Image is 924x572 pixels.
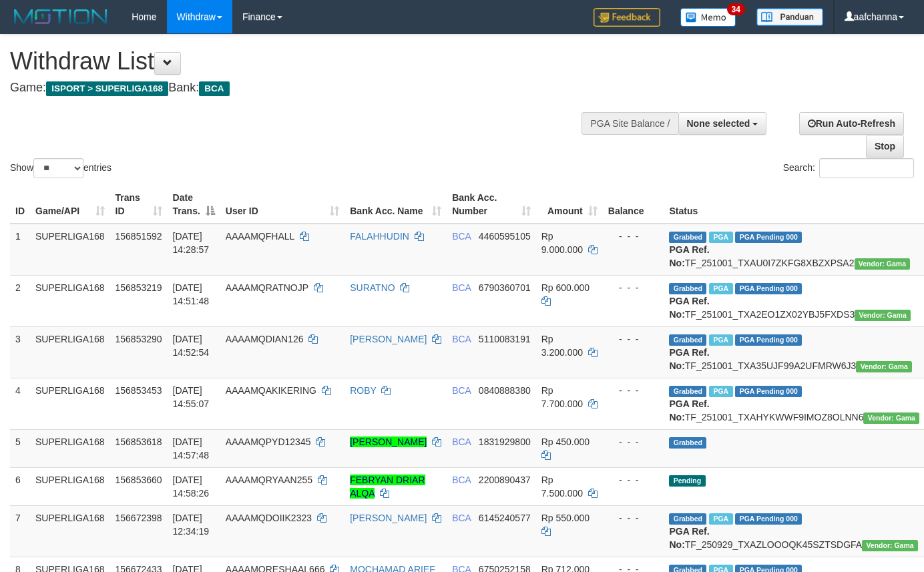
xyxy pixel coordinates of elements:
span: BCA [452,513,471,523]
a: SURATNO [350,282,395,293]
td: 4 [10,378,30,429]
a: [PERSON_NAME] [350,334,427,344]
div: - - - [608,435,659,449]
span: Marked by aafsoycanthlai [709,232,732,243]
span: [DATE] 14:55:07 [173,385,210,409]
span: 156851592 [115,231,162,242]
span: 34 [727,3,745,15]
a: Run Auto-Refresh [799,112,904,135]
span: 156853618 [115,437,162,447]
span: Copy 5110083191 to clipboard [479,334,531,344]
span: BCA [452,231,471,242]
span: PGA Pending [735,232,802,243]
b: PGA Ref. No: [669,347,709,371]
span: [DATE] 14:52:54 [173,334,210,358]
span: [DATE] 14:57:48 [173,437,210,461]
a: FEBRYAN DRIAR ALQA [350,475,425,499]
td: SUPERLIGA168 [30,224,110,276]
td: 3 [10,326,30,378]
span: AAAAMQDIAN126 [226,334,304,344]
span: Grabbed [669,283,706,294]
span: Copy 6145240577 to clipboard [479,513,531,523]
span: Rp 7.500.000 [541,475,583,499]
span: 156853219 [115,282,162,293]
span: Rp 600.000 [541,282,590,293]
a: [PERSON_NAME] [350,513,427,523]
div: - - - [608,473,659,487]
span: Copy 2200890437 to clipboard [479,475,531,485]
td: SUPERLIGA168 [30,505,110,557]
b: PGA Ref. No: [669,244,709,268]
td: SUPERLIGA168 [30,326,110,378]
div: - - - [608,384,659,397]
span: AAAAMQPYD12345 [226,437,311,447]
span: Marked by aafsoycanthlai [709,334,732,346]
span: Rp 3.200.000 [541,334,583,358]
span: Grabbed [669,513,706,525]
span: PGA Pending [735,283,802,294]
div: - - - [608,332,659,346]
a: [PERSON_NAME] [350,437,427,447]
th: Date Trans.: activate to sort column descending [168,186,220,224]
div: - - - [608,230,659,243]
img: Button%20Memo.svg [680,8,736,27]
span: BCA [452,334,471,344]
b: PGA Ref. No: [669,398,709,422]
span: Copy 1831929800 to clipboard [479,437,531,447]
td: 5 [10,429,30,467]
img: panduan.png [756,8,823,26]
div: PGA Site Balance / [582,112,678,135]
label: Search: [783,158,914,178]
td: SUPERLIGA168 [30,378,110,429]
td: 1 [10,224,30,276]
span: Copy 4460595105 to clipboard [479,231,531,242]
b: PGA Ref. No: [669,526,709,550]
span: PGA Pending [735,334,802,346]
select: Showentries [33,158,83,178]
h4: Game: Bank: [10,81,603,95]
span: Grabbed [669,334,706,346]
span: BCA [452,282,471,293]
span: Marked by aafsoycanthlai [709,513,732,525]
span: Vendor URL: https://trx31.1velocity.biz [855,310,911,321]
span: Marked by aafsoycanthlai [709,386,732,397]
h1: Withdraw List [10,48,603,75]
span: [DATE] 12:34:19 [173,513,210,537]
span: PGA Pending [735,513,802,525]
th: User ID: activate to sort column ascending [220,186,344,224]
span: Copy 0840888380 to clipboard [479,385,531,396]
button: None selected [678,112,767,135]
span: Vendor URL: https://trx31.1velocity.biz [856,361,912,372]
span: AAAAMQDOIIK2323 [226,513,312,523]
span: BCA [452,475,471,485]
td: SUPERLIGA168 [30,429,110,467]
span: Rp 450.000 [541,437,590,447]
th: Game/API: activate to sort column ascending [30,186,110,224]
span: 156672398 [115,513,162,523]
th: ID [10,186,30,224]
th: Trans ID: activate to sort column ascending [110,186,168,224]
img: MOTION_logo.png [10,7,111,27]
span: Vendor URL: https://trx31.1velocity.biz [855,258,911,270]
a: Stop [866,135,904,158]
td: 7 [10,505,30,557]
div: - - - [608,511,659,525]
div: - - - [608,281,659,294]
span: [DATE] 14:51:48 [173,282,210,306]
span: 156853660 [115,475,162,485]
a: ROBY [350,385,376,396]
span: Vendor URL: https://trx31.1velocity.biz [863,412,919,424]
span: 156853290 [115,334,162,344]
span: BCA [452,437,471,447]
span: None selected [687,118,750,129]
span: Grabbed [669,232,706,243]
td: SUPERLIGA168 [30,467,110,505]
img: Feedback.jpg [594,8,660,27]
span: Rp 9.000.000 [541,231,583,255]
span: AAAAMQFHALL [226,231,294,242]
th: Bank Acc. Number: activate to sort column ascending [447,186,536,224]
span: Grabbed [669,386,706,397]
span: AAAAMQRATNOJP [226,282,308,293]
td: 6 [10,467,30,505]
td: 2 [10,275,30,326]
